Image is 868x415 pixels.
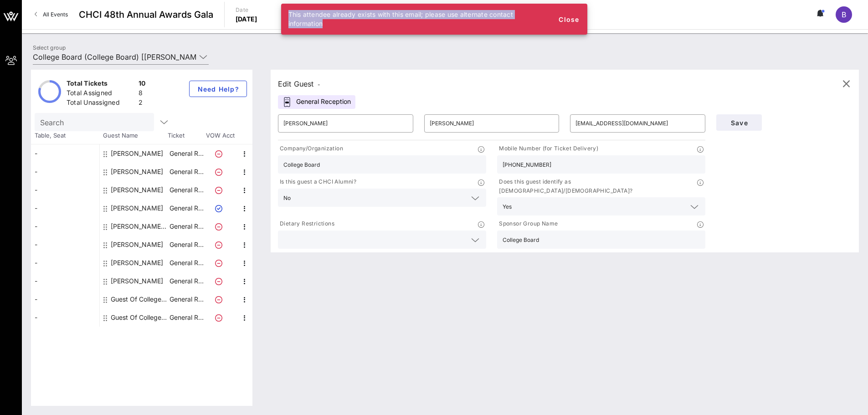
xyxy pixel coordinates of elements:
[111,217,168,236] div: Jamila M Shabazz Brathwaite
[842,10,846,19] span: B
[67,88,135,100] div: Total Assigned
[111,163,163,181] div: Elena Davis
[67,79,135,90] div: Total Tickets
[558,15,580,23] span: Close
[43,11,68,18] span: All Events
[430,116,554,131] input: Last Name*
[288,10,514,27] span: This attendee already exists with this email; please use alternate contact information
[278,77,320,90] div: Edit Guest
[724,119,755,127] span: Save
[111,290,168,308] div: Guest Of College Board
[278,95,355,109] div: General Reception
[31,217,99,236] div: -
[31,308,99,327] div: -
[318,81,320,88] span: -
[575,116,700,131] input: Email*
[111,144,163,163] div: Alexandra Galka
[33,44,66,51] label: Select group
[31,236,99,254] div: -
[189,81,247,97] button: Need Help?
[168,163,205,181] p: General R…
[168,217,205,236] p: General R…
[111,199,163,217] div: Ismael Ayala
[168,144,205,163] p: General R…
[139,79,146,90] div: 10
[497,197,705,215] div: Yes
[168,181,205,199] p: General R…
[497,219,558,229] p: Sponsor Group Name
[111,236,163,254] div: Richard Velazquez
[278,219,334,229] p: Dietary Restrictions
[197,85,239,93] span: Need Help?
[31,272,99,290] div: -
[111,272,163,290] div: Valerie Pereyra
[99,131,168,140] span: Guest Name
[503,204,512,210] div: Yes
[168,254,205,272] p: General R…
[283,116,408,131] input: First Name*
[168,131,204,140] span: Ticket
[67,98,135,109] div: Total Unassigned
[168,290,205,308] p: General R…
[497,144,598,154] p: Mobile Number (for Ticket Delivery)
[31,181,99,199] div: -
[168,272,205,290] p: General R…
[168,199,205,217] p: General R…
[31,144,99,163] div: -
[31,290,99,308] div: -
[716,114,762,131] button: Save
[236,5,257,15] p: Date
[236,15,257,24] p: [DATE]
[555,11,584,27] button: Close
[31,163,99,181] div: -
[111,254,163,272] div: Tiffany Gomez
[168,236,205,254] p: General R…
[168,308,205,327] p: General R…
[31,254,99,272] div: -
[204,131,236,140] span: VOW Acct
[111,181,163,199] div: Francina Victoria
[31,199,99,217] div: -
[31,131,99,140] span: Table, Seat
[278,189,486,207] div: No
[283,195,291,201] div: No
[139,98,146,109] div: 2
[139,88,146,100] div: 8
[278,144,343,154] p: Company/Organization
[497,177,697,195] p: Does this guest identify as [DEMOGRAPHIC_DATA]/[DEMOGRAPHIC_DATA]?
[278,177,356,187] p: Is this guest a CHCI Alumni?
[111,308,168,327] div: Guest Of College Board
[79,8,213,21] span: CHCI 48th Annual Awards Gala
[29,7,73,22] a: All Events
[836,6,852,23] div: B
